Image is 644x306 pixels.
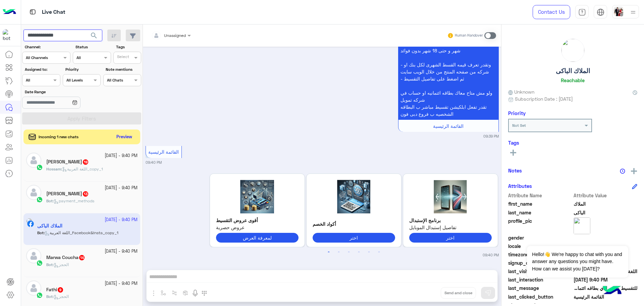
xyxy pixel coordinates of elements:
span: الملاك [574,200,638,207]
span: Hossam [46,166,61,171]
img: 2K7YtdmFLnBuZw%3D%3D.png [313,180,395,213]
b: : [46,294,54,299]
label: Note mentions [106,66,140,72]
b: : [46,262,54,267]
span: Bot [46,294,53,299]
img: WhatsApp [36,292,43,299]
img: 2KfYs9iq2KjYr9in2YQucG5n.png [409,180,492,213]
img: picture [561,39,584,62]
span: last_message [508,285,572,292]
h5: Fathi [46,287,64,293]
span: Unassigned [164,33,186,38]
h5: Hossam Ahmed [46,159,89,165]
div: Select [116,54,129,61]
button: Preview [114,132,135,142]
img: 1403182699927242 [3,29,15,41]
img: defaultAdmin.png [26,280,41,296]
small: [DATE] - 9:40 PM [105,153,138,159]
span: القائمة الرئيسية [148,149,179,155]
button: Send and close [441,287,476,299]
button: اختر [409,233,492,243]
span: Subscription Date : [DATE] [515,95,573,102]
p: برنامج الإستبدال [409,217,492,224]
span: اللغة العربية_copy_1 [62,166,103,171]
button: 6 of 3 [376,249,382,256]
button: 5 of 3 [366,249,372,256]
p: أكواد الخصم [313,220,395,227]
span: last_clicked_button [508,293,572,300]
img: picture [574,217,590,234]
h5: Ahmed Mohamed fared [46,191,89,197]
span: search [90,32,98,40]
img: notes [620,168,625,174]
span: الحجز [54,294,69,299]
button: لمعرفة العرض [216,233,299,243]
button: 1 of 3 [325,249,332,256]
img: defaultAdmin.png [26,248,41,263]
span: Incoming 1 new chats [39,134,78,140]
button: 3 of 3 [345,249,352,256]
small: 09:40 PM [483,252,499,258]
span: 14 [79,255,85,260]
img: add [631,168,637,174]
h6: Notes [508,167,522,173]
p: 12/10/2025, 9:39 PM [398,31,499,120]
span: 2025-10-12T18:40:26.869Z [574,276,638,283]
button: 2 of 3 [335,249,342,256]
span: 9 [58,287,63,293]
span: last_visited_flow [508,268,572,275]
span: gender [508,234,572,241]
img: WhatsApp [36,260,43,266]
span: Unknown [508,88,534,95]
label: Status [75,44,110,50]
span: Attribute Value [574,192,638,199]
img: hulul-logo.png [600,279,624,303]
span: 13 [83,191,88,197]
span: Hello!👋 We're happy to chat with you and answer any questions you might have. How can we assist y... [527,246,628,277]
img: tab [597,8,604,16]
img: 2KrZgtiz2YrYtyAyLnBuZw%3D%3D.png [216,180,299,213]
label: Assigned to: [25,66,59,72]
h6: Reachable [561,77,585,83]
img: defaultAdmin.png [26,153,41,168]
span: signup_date [508,259,572,266]
small: [DATE] - 9:40 PM [105,280,138,287]
span: عروض حصرية [216,224,299,231]
label: Tags [116,44,141,50]
h6: Attributes [508,183,532,189]
button: Apply Filters [22,112,141,124]
b: : [46,198,54,203]
button: search [86,30,102,44]
label: Date Range [25,89,100,95]
h6: Priority [508,110,526,116]
span: last_name [508,209,572,216]
span: للتقسيط وليس لدي بطاقه ائتمانيه او احد برامج التقسيط [574,285,638,292]
span: Bot [46,198,53,203]
img: tab [578,8,586,16]
img: WhatsApp [36,164,43,171]
button: 4 of 3 [356,249,362,256]
h6: Tags [508,140,637,146]
h5: الملاك الباكى [556,67,590,75]
span: first_name [508,200,572,207]
h5: Marwa Coucha [46,255,85,260]
span: timezone [508,251,572,258]
p: أقوى عروض التقسيط [216,217,299,224]
span: last_interaction [508,276,572,283]
img: WhatsApp [36,196,43,203]
span: القائمة الرئيسية [574,293,638,300]
span: profile_pic [508,217,572,233]
b: : [46,166,62,171]
small: Human Handover [455,33,483,38]
small: 09:39 PM [483,134,499,139]
label: Priority [65,66,100,72]
small: [DATE] - 9:40 PM [105,185,138,191]
span: payment_methods [54,198,94,203]
span: القائمة الرئيسية [433,123,464,129]
span: تفاصيل إستبدال الموبايل [409,224,492,231]
span: Bot [46,262,53,267]
img: defaultAdmin.png [26,185,41,200]
span: locale [508,243,572,250]
small: [DATE] - 9:40 PM [105,248,138,255]
a: Contact Us [533,5,570,19]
